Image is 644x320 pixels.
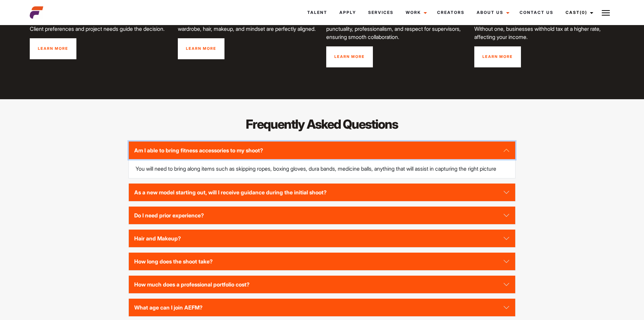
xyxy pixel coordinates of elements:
button: Do I need prior experience? [129,207,515,224]
h2: Frequently Asked Questions [128,115,515,133]
button: Hair and Makeup? [129,230,515,247]
a: Apply [333,3,362,22]
a: Cast(0) [559,3,597,22]
p: You will need to bring along items such as skipping ropes, boxing gloves, dura bands, medicine ba... [136,165,508,173]
a: Talent [301,3,333,22]
a: Services [362,3,400,22]
button: Learn More [326,46,373,67]
span: (0) [580,10,587,15]
a: Contact Us [514,3,559,22]
button: Learn More [474,46,521,67]
button: What age can I join AEFM? [129,299,515,316]
button: As a new model starting out, will I receive guidance during the initial shoot? [129,184,515,201]
a: Work [400,3,431,22]
button: Learn More [178,38,224,59]
button: Learn More [30,38,76,59]
button: Am I able to bring fitness accessories to my shoot? [129,142,515,159]
img: cropped-aefm-brand-fav-22-square.png [30,6,43,19]
button: How long does the shoot take? [129,253,515,270]
img: Burger icon [602,9,610,17]
a: About Us [471,3,514,22]
button: How much does a professional portfolio cost? [129,276,515,293]
a: Creators [431,3,471,22]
